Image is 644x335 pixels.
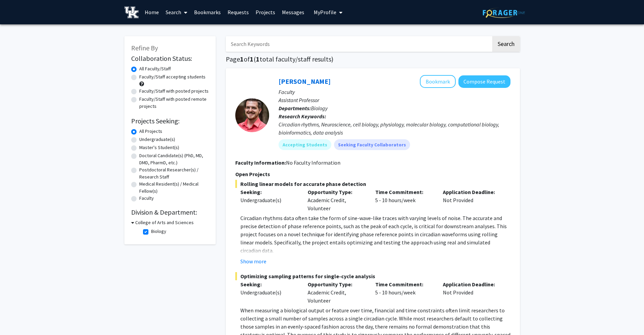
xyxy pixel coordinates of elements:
[235,170,510,178] p: Open Projects
[443,280,500,288] p: Application Deadline:
[279,88,510,96] p: Faculty
[279,113,326,120] b: Research Keywords:
[162,0,191,24] a: Search
[139,65,171,72] label: All Faculty/Staff
[139,181,209,195] label: Medical Resident(s) / Medical Fellow(s)
[458,75,510,88] button: Compose Request to Michael Tackenberg
[131,117,209,125] h2: Projects Seeking:
[308,280,365,288] p: Opportunity Type:
[240,188,298,196] p: Seeking:
[131,208,209,216] h2: Division & Department:
[443,188,500,196] p: Application Deadline:
[240,55,244,63] span: 1
[141,0,162,24] a: Home
[235,159,286,166] b: Faculty Information:
[375,188,433,196] p: Time Commitment:
[334,139,410,150] mat-chip: Seeking Faculty Collaborators
[420,75,456,88] button: Add Michael Tackenberg to Bookmarks
[375,280,433,288] p: Time Commitment:
[139,88,209,95] label: Faculty/Staff with posted projects
[226,36,491,52] input: Search Keywords
[240,288,298,296] div: Undergraduate(s)
[131,44,158,52] span: Refine By
[279,77,331,86] a: [PERSON_NAME]
[370,188,438,212] div: 5 - 10 hours/week
[191,0,224,24] a: Bookmarks
[226,55,520,63] h1: Page of ( total faculty/staff results)
[139,152,209,166] label: Doctoral Candidate(s) (PhD, MD, DMD, PharmD, etc.)
[139,195,154,202] label: Faculty
[438,188,505,212] div: Not Provided
[139,73,206,80] label: Faculty/Staff accepting students
[483,7,525,18] img: ForagerOne Logo
[240,196,298,204] div: Undergraduate(s)
[311,105,328,112] span: Biology
[135,219,194,226] h3: College of Arts and Sciences
[240,214,510,255] p: Circadian rhythms data often take the form of sine-wave-like traces with varying levels of noise....
[5,305,29,330] iframe: Chat
[492,36,520,52] button: Search
[224,0,252,24] a: Requests
[303,188,370,212] div: Academic Credit, Volunteer
[235,180,510,188] span: Rolling linear models for accurate phase detection
[279,0,308,24] a: Messages
[303,280,370,305] div: Academic Credit, Volunteer
[250,55,254,63] span: 1
[279,139,331,150] mat-chip: Accepting Students
[124,6,139,18] img: University of Kentucky Logo
[139,128,162,135] label: All Projects
[139,136,175,143] label: Undergraduate(s)
[370,280,438,305] div: 5 - 10 hours/week
[279,105,311,112] b: Departments:
[279,96,510,104] p: Assistant Professor
[131,54,209,63] h2: Collaboration Status:
[240,280,298,288] p: Seeking:
[139,166,209,181] label: Postdoctoral Researcher(s) / Research Staff
[139,144,179,151] label: Master's Student(s)
[256,55,260,63] span: 1
[139,96,209,110] label: Faculty/Staff with posted remote projects
[314,9,336,16] span: My Profile
[438,280,505,305] div: Not Provided
[252,0,279,24] a: Projects
[308,188,365,196] p: Opportunity Type:
[235,272,510,280] span: Optimizing sampling patterns for single-cycle analysis
[151,228,166,235] label: Biology
[286,159,340,166] span: No Faculty Information
[240,257,266,265] button: Show more
[279,120,510,137] div: Circadian rhythms, Neuroscience, cell biology, physiology, molecular biology, computational biolo...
